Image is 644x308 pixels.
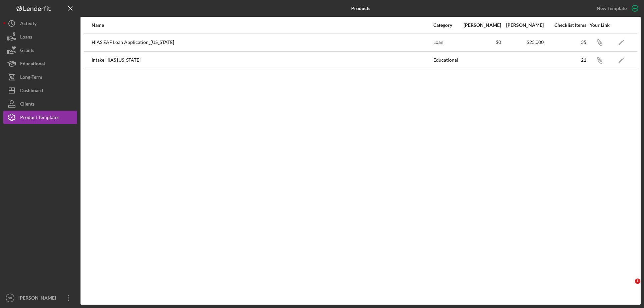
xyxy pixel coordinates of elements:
text: SR [8,296,12,300]
div: Product Templates [20,111,59,126]
div: Educational [433,52,459,69]
iframe: Intercom live chat [621,279,637,295]
div: Dashboard [20,84,43,99]
div: New Template [597,3,627,13]
div: Intake HIAS [US_STATE] [92,52,433,69]
button: Product Templates [3,111,77,124]
button: Dashboard [3,84,77,97]
button: Long-Term [3,70,77,84]
button: New Template [593,3,641,13]
button: Grants [3,44,77,57]
span: 1 [635,279,640,284]
div: Activity [20,17,37,32]
div: Long-Term [20,70,42,85]
div: Category [433,22,459,28]
div: Grants [20,44,34,59]
button: Activity [3,17,77,30]
button: Clients [3,97,77,111]
div: Educational [20,57,45,72]
div: Loan [433,34,459,51]
div: [PERSON_NAME] [502,22,544,28]
div: Loans [20,30,32,45]
button: Loans [3,30,77,44]
div: Name [92,22,433,28]
div: Your Link [587,22,612,28]
button: Educational [3,57,77,70]
b: Products [351,6,370,11]
div: HIAS EAF Loan Application_[US_STATE] [92,34,433,51]
div: Clients [20,97,35,112]
div: 21 [544,57,586,63]
div: [PERSON_NAME] [17,291,60,306]
div: [PERSON_NAME] [459,22,501,28]
div: $25,000 [502,40,544,45]
button: SR[PERSON_NAME] [3,291,77,305]
div: Checklist Items [544,22,586,28]
div: $0 [459,40,501,45]
div: 35 [544,40,586,45]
